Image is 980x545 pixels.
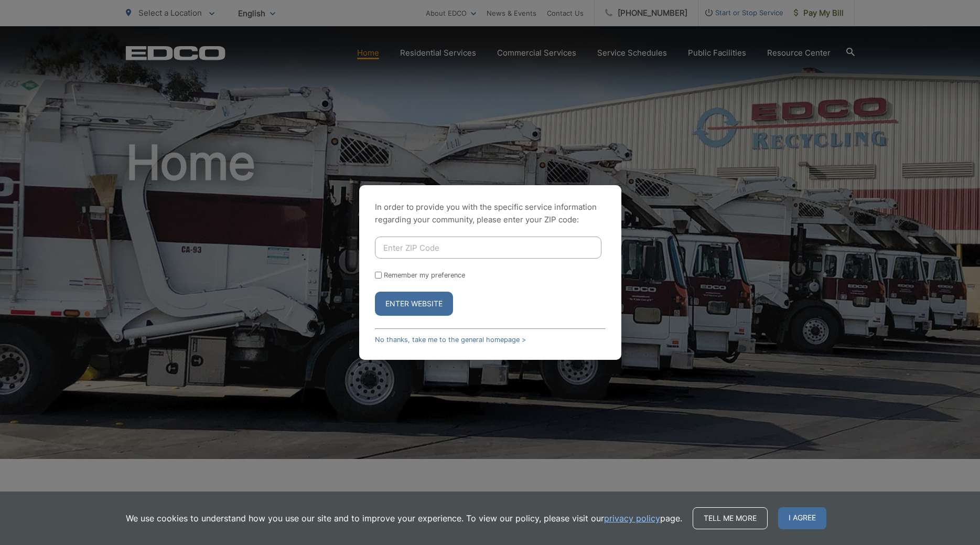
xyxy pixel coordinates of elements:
a: Tell me more [693,507,768,529]
button: Enter Website [375,292,453,316]
input: Enter ZIP Code [375,237,601,259]
p: We use cookies to understand how you use our site and to improve your experience. To view our pol... [126,512,682,525]
a: privacy policy [604,512,660,525]
label: Remember my preference [384,271,465,279]
a: No thanks, take me to the general homepage > [375,336,526,344]
p: In order to provide you with the specific service information regarding your community, please en... [375,201,606,226]
span: I agree [778,507,826,529]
